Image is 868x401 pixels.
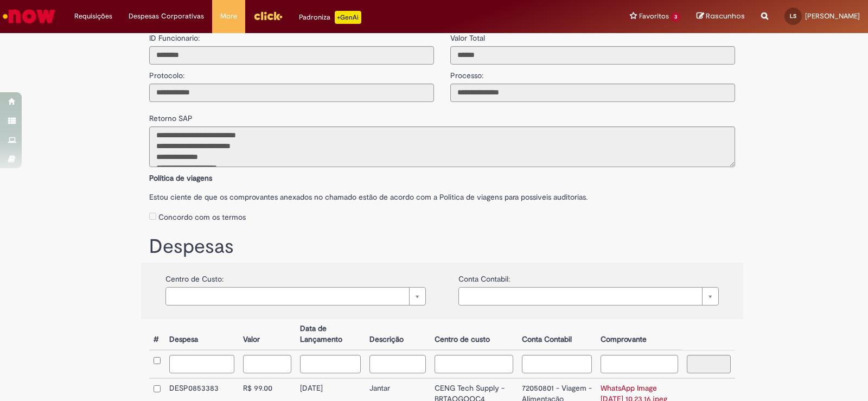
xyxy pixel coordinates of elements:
label: Concordo com os termos [158,212,246,222]
th: Conta Contabil [518,319,596,350]
img: ServiceNow [1,5,57,27]
b: Política de viagens [149,173,212,183]
th: Valor [239,319,296,350]
label: ID Funcionario: [149,27,200,43]
h1: Despesas [149,236,735,258]
a: Rascunhos [697,11,745,22]
label: Retorno SAP [149,107,193,124]
span: Requisições [74,11,112,22]
div: Padroniza [299,11,361,24]
label: Valor Total [450,27,485,43]
th: Despesa [165,319,239,350]
a: Limpar campo {0} [458,287,719,305]
span: Despesas Corporativas [129,11,204,22]
span: Favoritos [639,11,669,22]
span: 3 [671,12,680,22]
th: Data de Lançamento [296,319,365,350]
a: Limpar campo {0} [165,287,426,305]
span: LS [790,12,796,20]
th: Descrição [365,319,430,350]
label: Processo: [450,65,483,81]
th: Centro de custo [430,319,518,350]
span: [PERSON_NAME] [805,11,860,21]
img: click_logo_yellow_360x200.png [253,8,283,24]
th: Comprovante [596,319,682,350]
label: Conta Contabil: [458,268,510,284]
label: Protocolo: [149,65,184,81]
th: # [149,319,165,350]
label: Centro de Custo: [165,268,224,284]
p: +GenAi [335,11,361,24]
span: More [220,11,237,22]
span: Rascunhos [706,11,745,21]
label: Estou ciente de que os comprovantes anexados no chamado estão de acordo com a Politica de viagens... [149,186,735,202]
